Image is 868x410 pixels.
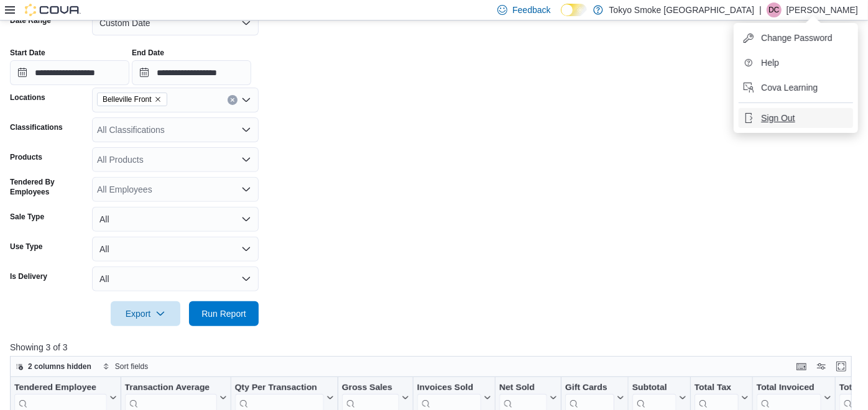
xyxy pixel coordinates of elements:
[761,57,779,69] span: Help
[739,53,853,73] button: Help
[115,362,148,371] span: Sort fields
[10,212,44,222] label: Sale Type
[761,112,795,124] span: Sign Out
[10,152,42,162] label: Products
[761,81,818,94] span: Cova Learning
[561,4,587,17] input: Dark Mode
[10,16,54,25] label: Date Range
[241,125,251,135] button: Open list of options
[201,307,246,320] span: Run Report
[92,266,259,291] button: All
[132,60,251,85] input: Press the down key to open a popover containing a calendar.
[10,122,63,132] label: Classifications
[228,95,238,105] button: Clear input
[92,237,259,262] button: All
[632,382,676,394] div: Subtotal
[241,155,251,165] button: Open list of options
[241,95,251,105] button: Open list of options
[561,16,561,17] span: Dark Mode
[739,108,853,128] button: Sign Out
[132,48,164,58] label: End Date
[342,382,399,394] div: Gross Sales
[97,93,167,106] span: Belleville Front
[25,4,81,16] img: Cova
[769,2,779,17] span: DC
[154,96,162,103] button: Remove Belleville Front from selection in this group
[125,382,217,394] div: Transaction Average
[10,60,129,85] input: Press the down key to open a popover containing a calendar.
[92,11,259,35] button: Custom Date
[417,382,481,394] div: Invoices Sold
[14,382,107,394] div: Tendered Employee
[103,93,152,106] span: Belleville Front
[695,382,739,394] div: Total Tax
[794,359,809,374] button: Keyboard shortcuts
[739,78,853,98] button: Cova Learning
[834,359,849,374] button: Enter fullscreen
[10,242,42,252] label: Use Type
[92,207,259,232] button: All
[28,362,91,371] span: 2 columns hidden
[761,32,832,44] span: Change Password
[10,271,47,281] label: Is Delivery
[118,301,173,326] span: Export
[565,382,614,394] div: Gift Cards
[241,184,251,194] button: Open list of options
[10,48,45,58] label: Start Date
[10,341,861,353] p: Showing 3 of 3
[189,301,259,326] button: Run Report
[814,359,829,374] button: Display options
[111,301,180,326] button: Export
[759,2,762,17] p: |
[11,359,96,374] button: 2 columns hidden
[609,2,755,17] p: Tokyo Smoke [GEOGRAPHIC_DATA]
[739,28,853,48] button: Change Password
[10,93,45,102] label: Locations
[757,382,821,394] div: Total Invoiced
[499,382,547,394] div: Net Sold
[10,177,87,197] label: Tendered By Employees
[787,2,858,17] p: [PERSON_NAME]
[235,382,324,394] div: Qty Per Transaction
[767,2,782,17] div: Dylan Creelman
[512,4,550,16] span: Feedback
[98,359,153,374] button: Sort fields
